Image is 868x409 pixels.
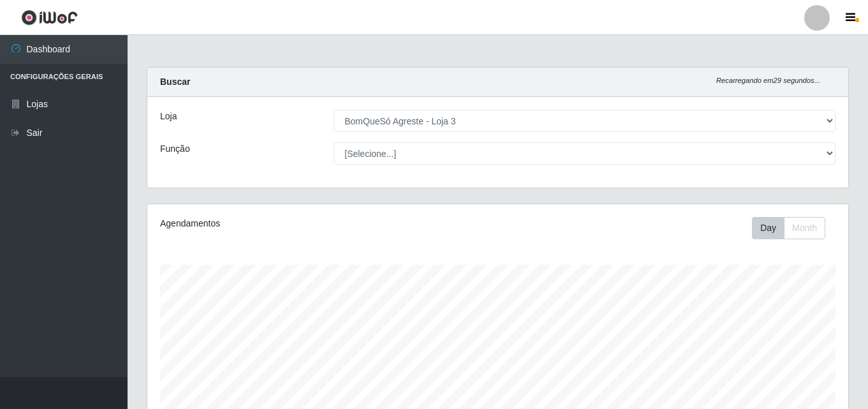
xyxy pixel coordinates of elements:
[160,142,190,156] label: Função
[716,77,820,84] i: Recarregando em 29 segundos...
[160,217,430,230] div: Agendamentos
[752,217,784,239] button: Day
[21,10,78,26] img: CoreUI Logo
[784,217,825,239] button: Month
[752,217,835,239] div: Toolbar with button groups
[752,217,825,239] div: First group
[160,110,177,123] label: Loja
[160,77,190,87] strong: Buscar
